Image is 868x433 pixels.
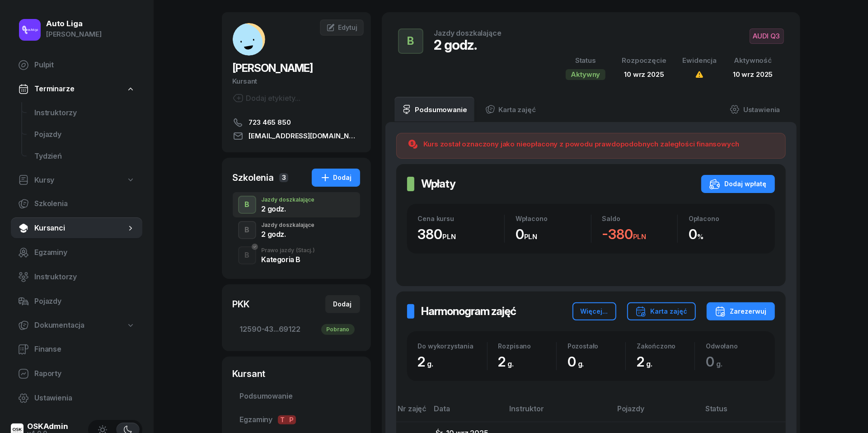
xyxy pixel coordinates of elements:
[394,97,474,122] a: Podsumowanie
[238,196,256,214] button: B
[697,232,704,241] small: %
[233,367,360,380] div: Kursant
[396,403,429,422] th: Nr zajęć
[498,353,519,370] span: 2
[418,215,505,222] div: Cena kursu
[233,386,360,407] a: Podsumowanie
[262,231,315,238] div: 2 godz.
[325,295,360,313] button: Dodaj
[241,197,253,212] div: B
[404,32,418,50] div: B
[418,353,438,370] span: 2
[504,403,611,422] th: Instruktor
[34,59,135,71] span: Pulpit
[709,179,767,189] div: Dodaj wpłatę
[683,55,717,66] div: Ewidencja
[422,304,516,319] h2: Harmonogram zajęć
[241,248,253,263] div: B
[427,359,433,368] small: g.
[478,97,543,122] a: Karta zajęć
[516,226,591,243] div: 0
[11,339,142,360] a: Finanse
[34,392,135,404] span: Ustawienia
[11,79,142,99] a: Terminarze
[566,55,606,66] div: Status
[320,19,363,36] a: Edytuj
[637,342,694,350] div: Zakończono
[624,70,664,79] span: 10 wrz 2025
[233,61,313,75] span: [PERSON_NAME]
[750,28,784,44] button: AUDI Q3
[241,222,253,238] div: B
[233,75,360,87] div: Kursant
[568,353,625,370] div: 0
[11,242,142,264] a: Egzaminy
[240,391,353,402] span: Podsumowanie
[11,387,142,409] a: Ustawienia
[27,102,142,124] a: Instruktorzy
[34,198,135,210] span: Szkolenia
[262,205,315,212] div: 2 godz.
[428,403,504,422] th: Data
[249,131,360,141] span: [EMAIL_ADDRESS][DOMAIN_NAME]
[602,215,678,222] div: Saldo
[524,232,538,241] small: PLN
[333,299,352,310] div: Dodaj
[287,415,296,424] span: P
[312,169,360,187] button: Dodaj
[706,342,764,350] div: Odwołano
[706,353,727,370] span: 0
[46,28,102,40] div: [PERSON_NAME]
[11,315,142,336] a: Dokumentacja
[701,175,775,193] button: Dodaj wpłatę
[689,226,764,243] div: 0
[34,174,54,186] span: Kursy
[700,403,786,422] th: Status
[689,215,764,222] div: Opłacono
[233,171,274,184] div: Szkolenia
[498,342,556,350] div: Rozpisano
[11,363,142,385] a: Raporty
[516,215,591,222] div: Wpłacono
[262,222,315,228] div: Jazdy doszkalające
[338,24,357,31] span: Edytuj
[233,117,360,128] a: 723 465 850
[34,151,135,162] span: Tydzień
[233,131,360,141] a: [EMAIL_ADDRESS][DOMAIN_NAME]
[240,324,353,335] span: 12590-43...69122
[278,415,287,424] span: T
[249,117,291,128] span: 723 465 850
[602,226,678,243] div: -380
[11,291,142,312] a: Pojazdy
[262,248,315,253] div: Prawo jazdy
[11,54,142,76] a: Pulpit
[233,243,360,268] button: BPrawo jazdy(Stacj.)Kategoria B
[568,342,625,350] div: Pozostało
[233,298,250,311] div: PKK
[398,28,423,54] button: B
[233,409,360,431] a: EgzaminyTP
[233,192,360,217] button: BJazdy doszkalające2 godz.
[34,107,135,119] span: Instruktorzy
[627,302,696,320] button: Karta zajęć
[707,302,775,320] button: Zarezerwuj
[646,359,652,368] small: g.
[320,172,352,183] div: Dodaj
[34,344,135,355] span: Finanse
[238,246,256,264] button: B
[296,248,315,253] span: (Stacj.)
[442,232,456,241] small: PLN
[27,423,68,430] div: OSKAdmin
[11,217,142,239] a: Kursanci
[321,324,355,335] div: Pobrano
[34,129,135,141] span: Pojazdy
[422,177,456,191] h2: Wpłaty
[34,247,135,259] span: Egzaminy
[633,232,647,241] small: PLN
[581,306,608,317] div: Więcej...
[27,146,142,167] a: Tydzień
[34,222,126,234] span: Kursanci
[578,359,584,368] small: g.
[233,93,301,104] button: Dodaj etykiety...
